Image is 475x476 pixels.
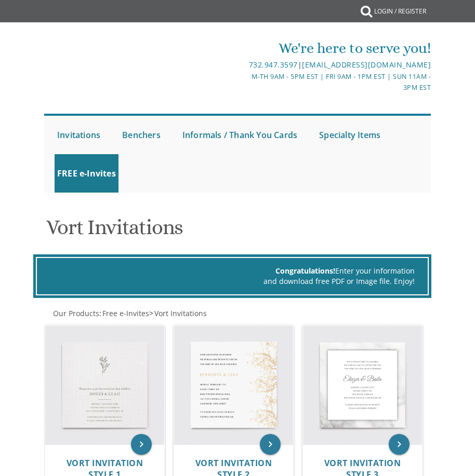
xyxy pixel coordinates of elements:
[302,60,431,70] a: [EMAIL_ADDRESS][DOMAIN_NAME]
[50,276,414,287] div: and download free PDF or Image file. Enjoy!
[45,325,164,444] img: Vort Invitation Style 1
[44,308,431,319] div: :
[52,308,99,318] a: Our Products
[238,38,431,59] div: We're here to serve you!
[316,116,383,154] a: Specialty Items
[154,308,207,318] span: Vort Invitations
[101,308,149,318] a: Free e-Invites
[180,116,300,154] a: Informals / Thank You Cards
[131,434,152,455] a: keyboard_arrow_right
[275,266,335,276] span: Congratulations!
[260,434,281,455] a: keyboard_arrow_right
[50,266,414,276] div: Enter your information
[238,71,431,93] div: M-Th 9am - 5pm EST | Fri 9am - 1pm EST | Sun 11am - 3pm EST
[238,59,431,71] div: |
[303,325,421,444] img: Vort Invitation Style 3
[174,325,293,444] img: Vort Invitation Style 2
[46,216,428,247] h1: Vort Invitations
[389,434,410,455] a: keyboard_arrow_right
[149,308,207,318] span: >
[153,308,207,318] a: Vort Invitations
[55,116,103,154] a: Invitations
[102,308,149,318] span: Free e-Invites
[120,116,163,154] a: Benchers
[55,154,118,193] a: FREE e-Invites
[249,60,298,70] a: 732.947.3597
